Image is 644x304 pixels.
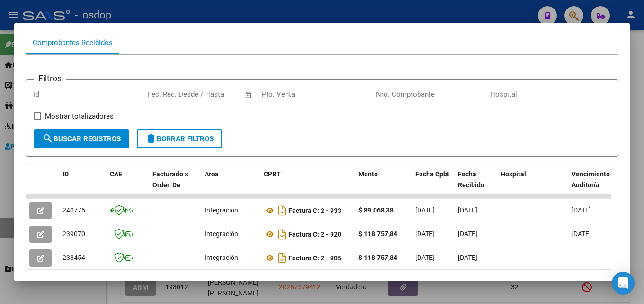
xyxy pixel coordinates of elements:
[201,164,260,206] datatable-header-cell: Area
[288,254,341,262] strong: Factura C: 2 - 905
[276,203,288,218] i: Descargar documento
[501,170,526,178] span: Hospital
[415,254,435,261] span: [DATE]
[152,170,188,189] span: Facturado x Orden De
[358,206,394,214] strong: $ 89.068,38
[63,206,85,214] span: 240776
[63,170,69,178] span: ID
[358,170,378,178] span: Monto
[59,164,106,206] datatable-header-cell: ID
[454,164,497,206] datatable-header-cell: Fecha Recibido
[34,129,129,148] button: Buscar Registros
[63,254,85,261] span: 238454
[568,164,610,206] datatable-header-cell: Vencimiento Auditoría
[42,133,54,144] mat-icon: search
[205,230,238,238] span: Integración
[572,170,610,189] span: Vencimiento Auditoría
[260,164,355,206] datatable-header-cell: CPBT
[45,111,114,122] span: Mostrar totalizadores
[355,164,411,206] datatable-header-cell: Monto
[205,254,238,261] span: Integración
[264,170,281,178] span: CPBT
[148,90,186,99] input: Fecha inicio
[288,230,341,238] strong: Factura C: 2 - 920
[205,170,219,178] span: Area
[33,37,113,48] div: Comprobantes Recibidos
[497,164,568,206] datatable-header-cell: Hospital
[243,90,254,101] button: Open calendar
[458,206,477,214] span: [DATE]
[415,170,449,178] span: Fecha Cpbt
[411,164,454,206] datatable-header-cell: Fecha Cpbt
[276,227,288,242] i: Descargar documento
[572,206,591,214] span: [DATE]
[458,254,477,261] span: [DATE]
[458,230,477,238] span: [DATE]
[572,230,591,238] span: [DATE]
[106,164,149,206] datatable-header-cell: CAE
[358,230,397,238] strong: $ 118.757,84
[288,207,341,214] strong: Factura C: 2 - 933
[195,90,241,99] input: Fecha fin
[612,272,635,295] div: Open Intercom Messenger
[34,72,66,84] h3: Filtros
[358,254,397,261] strong: $ 118.757,84
[145,133,157,144] mat-icon: delete
[137,129,222,148] button: Borrar Filtros
[110,170,122,178] span: CAE
[415,230,435,238] span: [DATE]
[63,230,85,238] span: 239070
[458,170,484,189] span: Fecha Recibido
[42,135,121,143] span: Buscar Registros
[415,206,435,214] span: [DATE]
[205,206,238,214] span: Integración
[149,164,201,206] datatable-header-cell: Facturado x Orden De
[276,250,288,266] i: Descargar documento
[145,135,214,143] span: Borrar Filtros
